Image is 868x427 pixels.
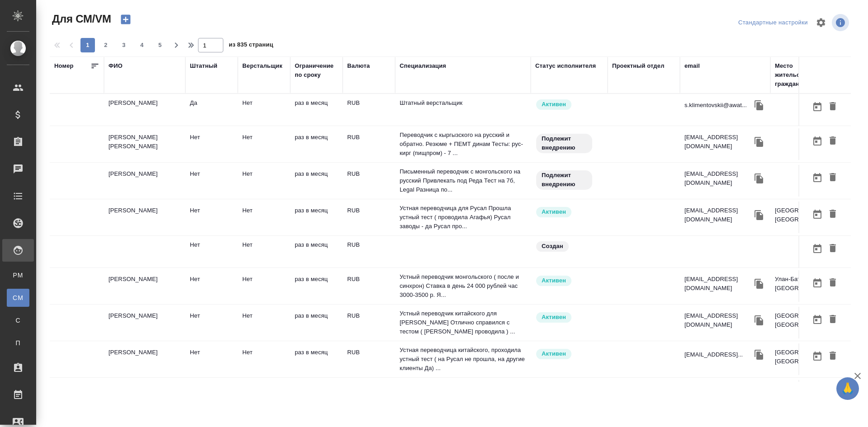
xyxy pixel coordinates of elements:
div: Статус исполнителя [535,61,596,70]
p: Устный переводчик китайского для [PERSON_NAME] Отлично справился с тестом ( [PERSON_NAME] проводи... [400,309,526,336]
div: Рядовой исполнитель: назначай с учетом рейтинга [535,206,603,218]
td: Нет [185,202,238,233]
button: Удалить [825,311,840,328]
td: [PERSON_NAME] [104,343,185,375]
td: Нет [185,307,238,338]
button: Скопировать [752,314,766,327]
p: [EMAIL_ADDRESS]... [684,350,743,359]
div: Валюта [347,61,370,70]
span: П [11,338,25,347]
td: Нет [238,307,290,338]
td: RUB [343,202,395,233]
div: Специализация [400,61,446,70]
span: Посмотреть информацию [832,14,851,31]
td: [GEOGRAPHIC_DATA], [GEOGRAPHIC_DATA] [770,202,852,233]
div: Свежая кровь: на первые 3 заказа по тематике ставь редактора и фиксируй оценки [535,133,603,154]
td: Нет [238,128,290,160]
div: Свежая кровь: на первые 3 заказа по тематике ставь редактора и фиксируй оценки [535,169,603,191]
button: Открыть календарь загрузки [810,99,825,115]
td: Улан-Батор, [GEOGRAPHIC_DATA] [770,270,852,302]
a: CM [7,289,29,307]
button: Открыть календарь загрузки [810,348,825,365]
div: email [684,61,700,70]
button: Скопировать [752,99,766,112]
span: 2 [99,41,113,50]
button: Открыть календарь загрузки [810,169,825,186]
td: [PERSON_NAME] [104,307,185,338]
div: Рядовой исполнитель: назначай с учетом рейтинга [535,99,603,111]
div: Рядовой исполнитель: назначай с учетом рейтинга [535,348,603,360]
td: Нет [238,202,290,233]
button: 2 [99,38,113,52]
p: [EMAIL_ADDRESS][DOMAIN_NAME] [684,206,752,224]
td: раз в месяц [290,270,343,302]
button: Скопировать [752,135,766,149]
p: Письменный переводчик с монгольского на русский Привлекать под Реда Тест на 7б, Legal Разница по... [400,167,526,194]
p: s.klimentovskii@awat... [684,101,747,110]
td: раз в месяц [290,380,343,412]
td: Нет [238,165,290,197]
td: раз в месяц [290,165,343,197]
span: 🙏 [840,379,855,398]
td: RUB [343,165,395,197]
div: split button [736,16,810,30]
span: С [11,316,25,325]
td: Нет [238,236,290,267]
div: Ограничение по сроку [295,61,338,80]
p: Подлежит внедрению [542,171,587,189]
td: [PERSON_NAME] [PERSON_NAME] [104,128,185,160]
p: Переводчик с кыргызского на русский и обратно. Резюме + ПЕМТ динам Тесты: рус-кирг (пищпром) - 7 ... [400,131,526,158]
button: Удалить [825,275,840,291]
p: Активен [542,207,566,216]
button: Скопировать [752,172,766,185]
p: [EMAIL_ADDRESS][DOMAIN_NAME] [684,311,752,329]
span: PM [11,271,25,280]
td: раз в месяц [290,128,343,160]
button: Открыть календарь загрузки [810,275,825,291]
button: Удалить [825,206,840,223]
p: Активен [542,313,566,322]
td: Да [185,94,238,126]
button: Удалить [825,99,840,115]
p: [EMAIL_ADDRESS][DOMAIN_NAME] [684,275,752,293]
button: Скопировать [752,277,766,291]
td: [PERSON_NAME] [104,94,185,126]
td: RUB [343,128,395,160]
td: RUB [343,307,395,338]
a: С [7,311,29,329]
td: [PERSON_NAME] [104,380,185,412]
button: Удалить [825,133,840,150]
button: Удалить [825,240,840,257]
td: RUB [343,380,395,412]
span: Для СМ/VM [50,12,111,26]
button: Открыть календарь загрузки [810,240,825,257]
button: Удалить [825,169,840,186]
button: Открыть календарь загрузки [810,311,825,328]
td: раз в месяц [290,94,343,126]
td: Нет [238,343,290,375]
td: Нет [185,128,238,160]
button: 🙏 [836,377,859,400]
p: [EMAIL_ADDRESS][DOMAIN_NAME] [684,169,752,188]
a: PM [7,266,29,284]
p: Создан [542,242,563,251]
button: Скопировать [752,208,766,222]
span: из 835 страниц [229,39,273,52]
span: 4 [135,41,149,50]
td: [GEOGRAPHIC_DATA], [GEOGRAPHIC_DATA] [770,307,852,338]
p: Устная переводчица китайского, проходила устный тест ( на Русал не прошла, на другие клиенты Да) ... [400,346,526,373]
div: Верстальщик [242,61,283,70]
span: 5 [153,41,167,50]
p: Штатный верстальщик [400,99,526,108]
td: раз в месяц [290,236,343,267]
td: Нет [185,380,238,412]
button: Создать [115,12,137,27]
div: Проектный отдел [612,61,665,70]
td: Нет [238,94,290,126]
td: RUB [343,94,395,126]
td: Нет [185,270,238,302]
td: Нет [238,270,290,302]
td: [PERSON_NAME] [104,202,185,233]
button: 3 [117,38,131,52]
td: RUB [343,270,395,302]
